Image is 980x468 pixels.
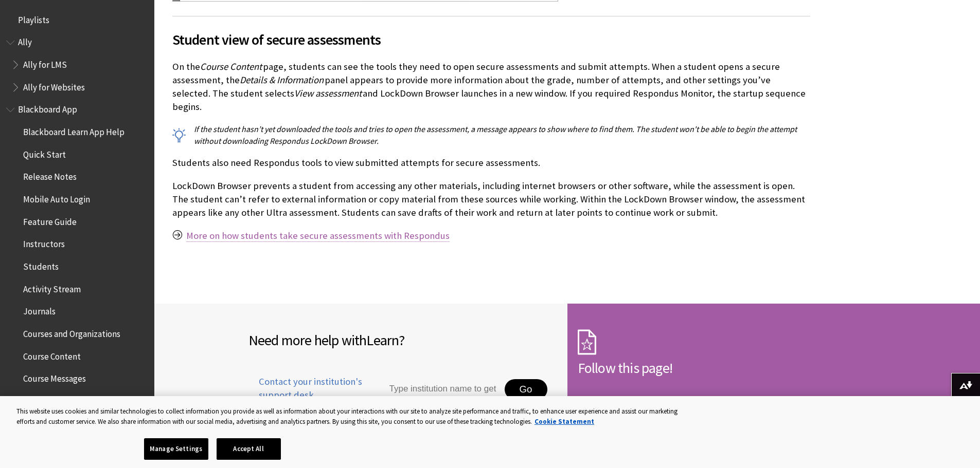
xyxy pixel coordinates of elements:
span: Blackboard Learn App Help [23,123,124,137]
span: Details & Information [240,74,324,86]
span: Mobile Auto Login [23,191,90,204]
p: If the student hasn’t yet downloaded the tools and tries to open the assessment, a message appear... [172,123,810,146]
h2: Need more help with ? [248,329,557,351]
button: Go [505,379,547,400]
p: On the page, students can see the tools they need to open secure assessments and submit attempts.... [172,60,810,114]
div: This website uses cookies and similar technologies to collect information you provide as well as ... [16,406,686,426]
p: LockDown Browser prevents a student from accessing any other materials, including internet browse... [172,179,810,220]
span: Course Messages [23,370,86,384]
span: Journals [23,303,56,317]
img: Subscription Icon [578,329,596,355]
span: Quick Start [23,146,66,160]
button: Accept All [217,438,281,460]
a: Contact your institution's support desk [248,375,366,414]
span: Student view of secure assessments [172,29,810,50]
span: Contact your institution's support desk [248,375,366,402]
span: Blackboard App [18,101,77,115]
span: Offline Content [23,392,80,406]
span: Course Content [23,348,81,362]
span: Ally [18,34,32,48]
span: Ally for Websites [23,79,85,92]
span: Activity Stream [23,280,81,294]
span: Courses and Organizations [23,325,120,339]
button: Manage Settings [144,438,208,460]
a: More information about your privacy, opens in a new tab [534,417,594,426]
span: Course Content [200,61,262,72]
nav: Book outline for Anthology Ally Help [6,34,148,96]
span: Release Notes [23,169,77,182]
h2: Follow this page! [578,357,886,379]
span: Learn [366,331,399,349]
span: View assessment [294,87,362,99]
nav: Book outline for Playlists [6,11,148,29]
span: Feature Guide [23,213,77,227]
span: Students [23,258,59,272]
span: Ally for LMS [23,56,67,70]
input: Type institution name to get support [389,379,505,400]
span: Instructors [23,236,65,250]
a: More on how students take secure assessments with Respondus [186,230,450,242]
span: Playlists [18,11,49,25]
p: Students also need Respondus tools to view submitted attempts for secure assessments. [172,156,810,170]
